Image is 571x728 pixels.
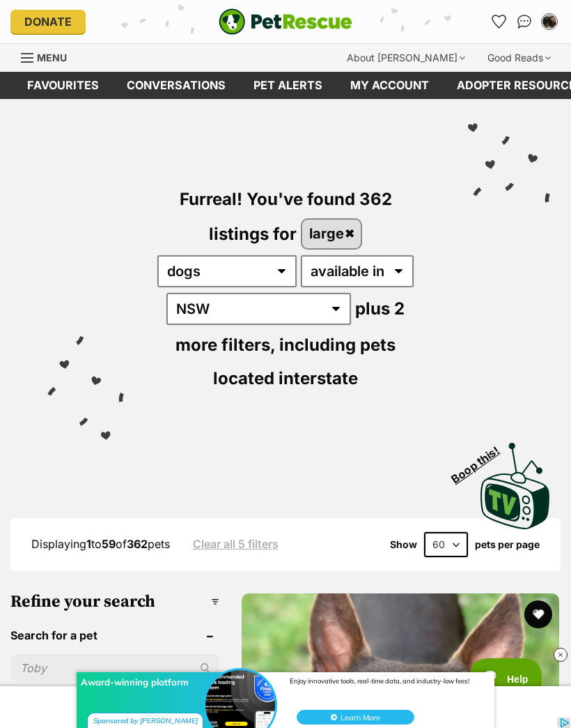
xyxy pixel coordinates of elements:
button: My account [538,10,561,33]
a: Favourites [488,10,510,33]
div: About [PERSON_NAME] [337,44,475,72]
img: logo-e224e6f780fb5917bec1dbf3a21bbac754714ae5b6737aabdf751b685950b380.svg [219,8,352,35]
img: chat-41dd97257d64d25036548639549fe6c8038ab92f7586957e7f3b1b290dea8141.svg [517,15,532,29]
strong: 1 [86,537,91,551]
span: Boop this! [449,435,513,485]
a: large [302,220,361,248]
div: Enjoy innovative tools, real-time data, and industry-low fees! [290,32,477,40]
ul: Account quick links [488,10,561,33]
span: Furreal! You've found 362 listings for [180,189,392,244]
button: Learn More [297,66,414,80]
strong: 59 [102,537,116,551]
img: Michelle Symes profile pic [542,15,556,29]
img: PetRescue TV logo [480,443,550,529]
strong: 362 [127,537,148,551]
a: Boop this! [480,430,550,532]
label: pets per page [475,539,540,550]
a: conversations [113,72,240,99]
button: favourite [524,600,552,628]
div: Sponsored by [PERSON_NAME] [87,68,203,86]
div: Award-winning platform [81,32,197,43]
header: Search for a pet [10,629,219,642]
a: Favourites [13,72,113,99]
a: Menu [21,44,77,69]
span: Menu [37,52,67,63]
img: Award-winning platform [205,26,275,96]
h3: Refine your search [10,592,219,612]
span: plus 2 more filters, [175,298,405,355]
a: Conversations [513,10,535,33]
div: Good Reads [478,44,561,72]
a: My account [336,72,443,99]
a: PetRescue [219,8,352,35]
a: Donate [10,10,86,33]
img: close_rtb.svg [554,648,568,662]
span: Show [390,539,417,550]
a: Pet alerts [240,72,336,99]
span: including pets located interstate [213,335,396,388]
a: Clear all 5 filters [193,538,279,550]
span: Displaying to of pets [31,537,170,551]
